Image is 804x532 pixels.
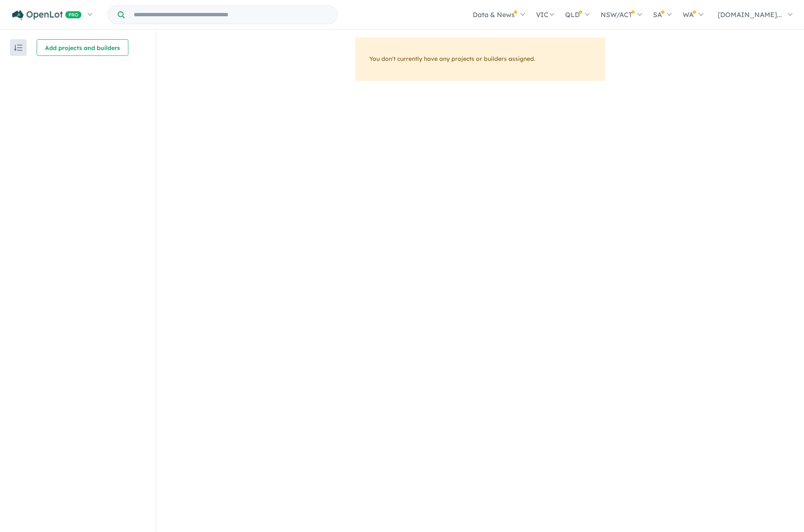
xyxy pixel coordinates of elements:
[14,45,23,51] img: sort.svg
[126,6,336,24] input: Try estate name, suburb, builder or developer
[718,10,782,19] span: [DOMAIN_NAME]...
[12,10,82,20] img: Openlot PRO Logo White
[355,38,605,81] div: You don't currently have any projects or builders assigned.
[37,39,128,56] button: Add projects and builders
